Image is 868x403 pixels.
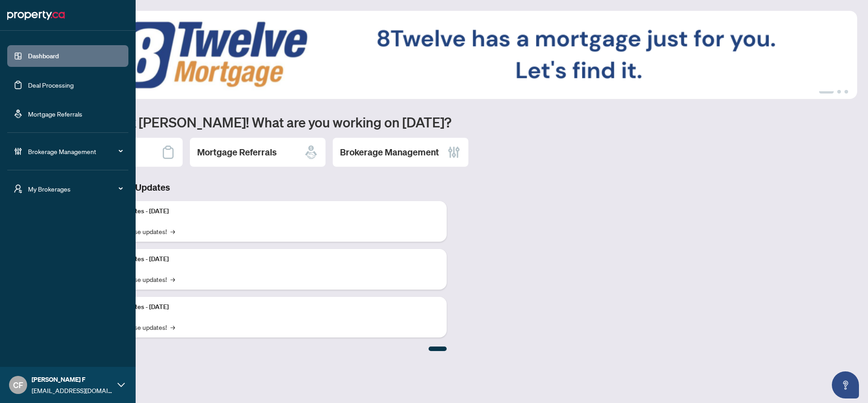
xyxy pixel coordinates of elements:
[95,206,439,216] p: Platform Updates - [DATE]
[95,302,439,312] p: Platform Updates - [DATE]
[28,81,74,89] a: Deal Processing
[47,113,857,131] h1: Welcome back [PERSON_NAME]! What are you working on [DATE]?
[7,8,65,23] img: logo
[837,90,841,94] button: 2
[32,375,113,384] span: [PERSON_NAME] F
[28,52,59,60] a: Dashboard
[170,274,175,284] span: →
[832,371,859,398] button: Open asap
[819,90,834,94] button: 1
[95,254,439,264] p: Platform Updates - [DATE]
[340,146,439,159] h2: Brokerage Management
[170,322,175,332] span: →
[47,181,447,194] h3: Brokerage & Industry Updates
[170,226,175,236] span: →
[14,184,23,193] span: user-switch
[32,385,113,395] span: [EMAIL_ADDRESS][DOMAIN_NAME]
[844,90,848,94] button: 3
[28,146,122,156] span: Brokerage Management
[28,110,82,118] a: Mortgage Referrals
[197,146,277,159] h2: Mortgage Referrals
[13,379,23,391] span: CF
[28,184,122,194] span: My Brokerages
[47,11,857,99] img: Slide 0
